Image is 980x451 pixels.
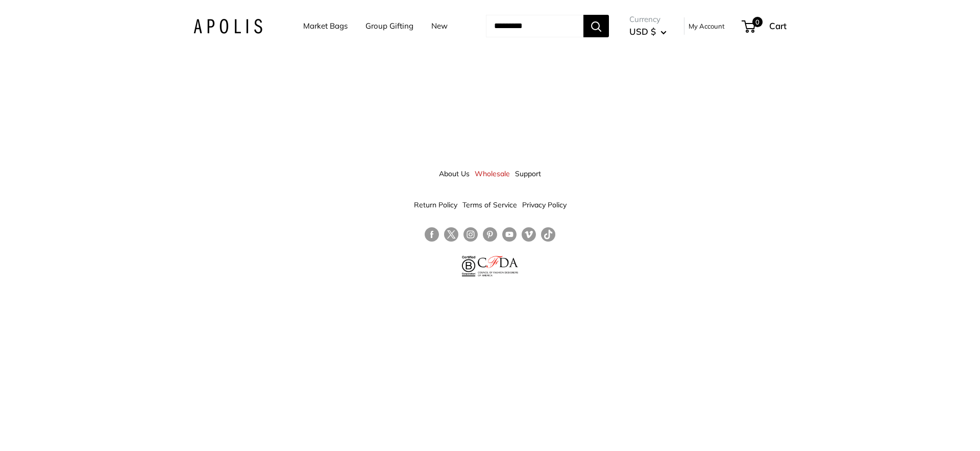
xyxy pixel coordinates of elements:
[475,164,510,183] a: Wholesale
[483,227,497,242] a: Follow us on Pinterest
[431,19,448,33] a: New
[629,26,656,37] span: USD $
[439,164,470,183] a: About Us
[752,17,763,27] span: 0
[629,12,667,27] span: Currency
[463,227,478,242] a: Follow us on Instagram
[462,196,517,214] a: Terms of Service
[303,19,348,33] a: Market Bags
[365,19,413,33] a: Group Gifting
[769,20,787,31] span: Cart
[743,18,787,34] a: 0 Cart
[462,256,476,276] img: Certified B Corporation
[486,15,583,37] input: Search...
[522,196,567,214] a: Privacy Policy
[629,23,667,40] button: USD $
[522,227,536,242] a: Follow us on Vimeo
[193,19,262,34] img: Apolis
[478,256,518,276] img: Council of Fashion Designers of America Member
[515,164,541,183] a: Support
[583,15,609,37] button: Search
[541,227,555,242] a: Follow us on Tumblr
[502,227,517,242] a: Follow us on YouTube
[689,20,725,32] a: My Account
[444,227,458,246] a: Follow us on Twitter
[414,196,457,214] a: Return Policy
[425,227,439,242] a: Follow us on Facebook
